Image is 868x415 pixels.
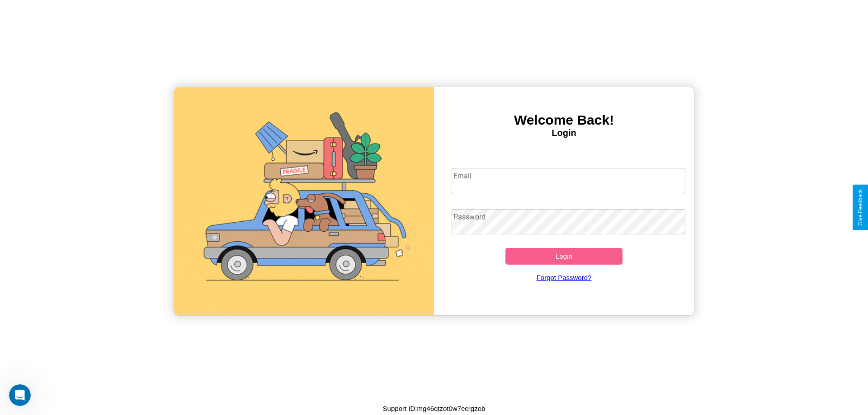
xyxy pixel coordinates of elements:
[447,265,681,290] a: Forgot Password?
[505,248,623,265] button: Login
[383,402,486,415] p: Support ID: mg46qtzot0w7ecrgzob
[434,112,694,128] h3: Welcome Back!
[9,384,31,406] iframe: Intercom live chat
[857,189,863,226] div: Give Feedback
[174,87,434,315] img: gif
[434,128,694,138] h4: Login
